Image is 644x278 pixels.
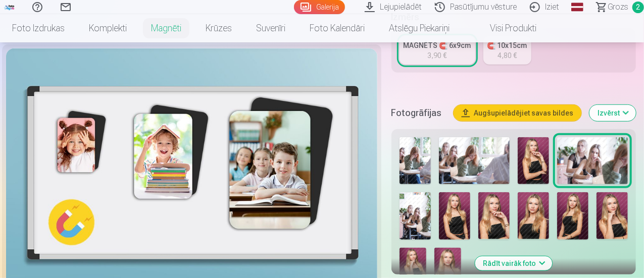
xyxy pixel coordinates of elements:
a: Visi produkti [462,14,549,42]
div: 3,90 € [428,50,447,61]
a: Foto kalendāri [298,14,377,42]
a: Krūzes [193,14,244,42]
button: Augšupielādējiet savas bildes [454,105,581,121]
a: 🧲 10x15cm4,80 € [483,36,531,65]
span: Grozs [608,1,628,13]
button: Rādīt vairāk foto [475,256,552,270]
a: Komplekti [77,14,139,42]
div: MAGNĒTS 🧲 6x9cm [404,40,471,50]
span: 2 [632,2,644,13]
button: Izvērst [589,105,636,121]
div: 🧲 10x15cm [487,40,527,50]
h5: Fotogrāfijas [391,106,445,120]
div: 4,80 € [498,50,517,61]
a: Atslēgu piekariņi [377,14,462,42]
a: Suvenīri [244,14,298,42]
a: MAGNĒTS 🧲 6x9cm3,90 € [400,36,475,65]
a: Magnēti [139,14,193,42]
img: /fa1 [4,4,15,10]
